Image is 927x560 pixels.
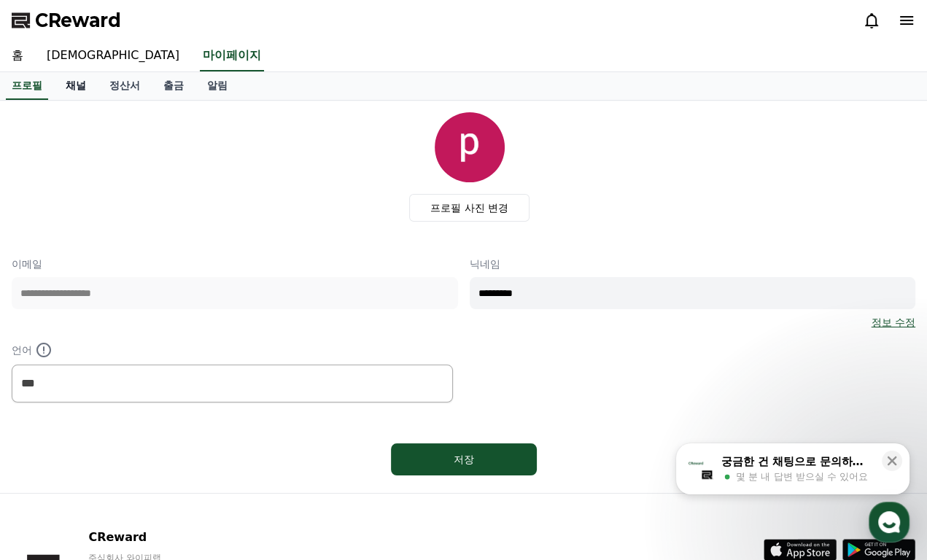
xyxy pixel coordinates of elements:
button: 저장 [391,443,537,475]
p: 닉네임 [470,257,916,271]
p: 언어 [12,341,458,359]
a: 채널 [54,72,98,100]
a: 마이페이지 [200,41,264,71]
a: 홈 [4,439,96,475]
a: 정산서 [98,72,152,100]
label: 프로필 사진 변경 [409,194,530,222]
a: 알림 [195,72,239,100]
span: 설정 [225,461,243,472]
a: CReward [12,9,121,32]
p: 이메일 [12,257,458,271]
a: 프로필 [6,72,48,100]
a: 정보 수정 [872,315,915,330]
a: 대화 [96,439,188,475]
a: 설정 [188,439,280,475]
span: 홈 [46,461,55,472]
span: CReward [35,9,121,32]
a: [DEMOGRAPHIC_DATA] [35,41,191,71]
a: 출금 [152,72,195,100]
div: 저장 [420,452,508,467]
p: CReward [88,529,266,546]
img: profile_image [435,112,505,182]
span: 대화 [133,462,151,473]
